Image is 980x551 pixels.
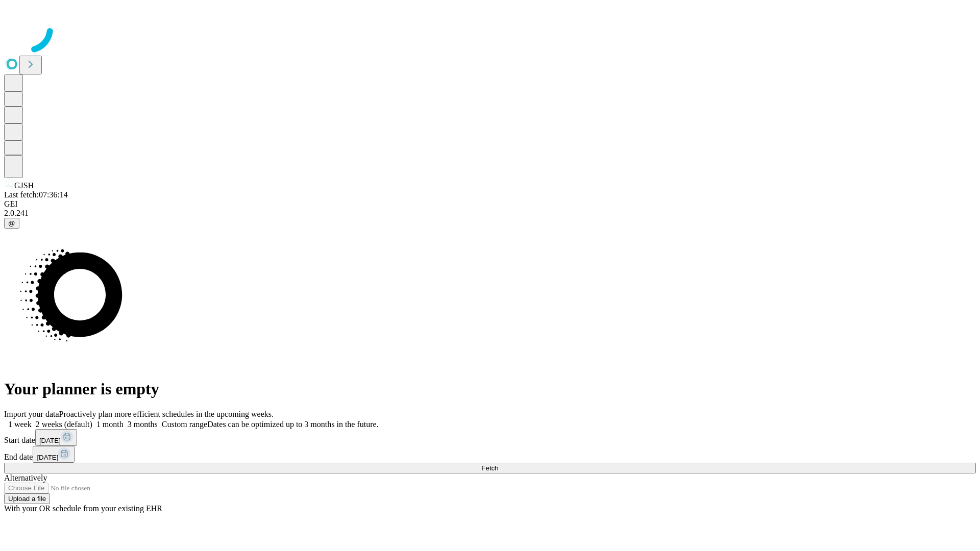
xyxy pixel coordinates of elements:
[4,190,68,199] span: Last fetch: 07:36:14
[96,420,124,429] span: 1 month
[4,473,47,482] span: Alternatively
[37,454,58,461] span: [DATE]
[8,420,32,429] span: 1 week
[35,429,77,446] button: [DATE]
[128,420,158,429] span: 3 months
[4,429,976,446] div: Start date
[4,493,50,504] button: Upload a file
[39,437,61,444] span: [DATE]
[207,420,378,429] span: Dates can be optimized up to 3 months in the future.
[33,446,75,463] button: [DATE]
[8,219,15,227] span: @
[4,218,19,229] button: @
[4,209,976,218] div: 2.0.241
[59,410,274,418] span: Proactively plan more efficient schedules in the upcoming weeks.
[4,199,976,209] div: GEI
[4,463,976,473] button: Fetch
[4,410,59,418] span: Import your data
[14,181,34,190] span: GJSH
[36,420,92,429] span: 2 weeks (default)
[4,504,162,513] span: With your OR schedule from your existing EHR
[4,446,976,463] div: End date
[4,380,976,398] h1: Your planner is empty
[162,420,207,429] span: Custom range
[481,464,498,472] span: Fetch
